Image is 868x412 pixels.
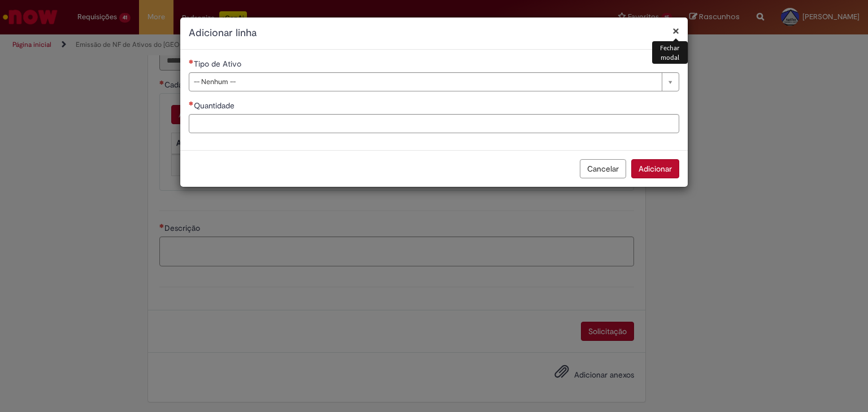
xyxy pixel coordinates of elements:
span: -- Nenhum -- [194,73,656,91]
button: Cancelar [580,159,626,178]
button: Adicionar [631,159,679,178]
span: Necessários [189,101,194,106]
span: Quantidade [194,100,237,111]
input: Quantidade [189,114,679,133]
h2: Adicionar linha [189,26,679,41]
span: Tipo de Ativo [194,59,244,69]
div: Fechar modal [652,41,688,64]
button: Fechar modal [672,25,679,37]
span: Necessários [189,59,194,64]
